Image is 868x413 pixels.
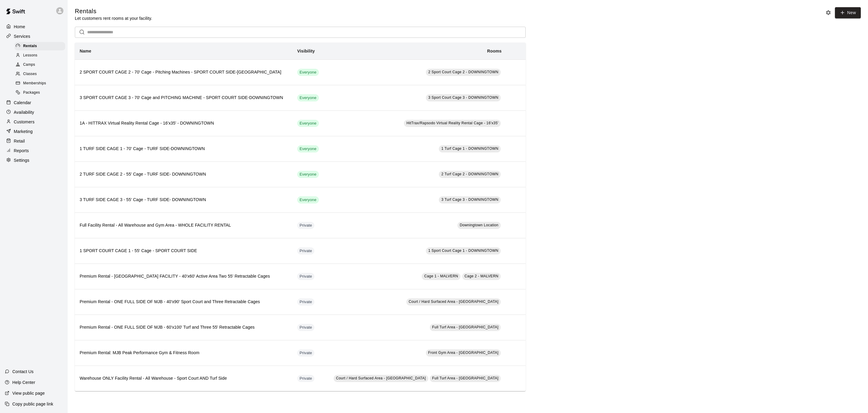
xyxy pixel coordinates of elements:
[12,390,45,396] p: View public page
[14,138,25,144] p: Retail
[75,15,152,21] p: Let customers rent rooms at your facility.
[428,70,498,74] span: 2 Sport Court Cage 2 - DOWNINGTOWN
[80,299,288,305] h6: Premium Rental - ONE FULL SIDE OF MJB - 40'x90' Sport Court and Three Retractable Cages
[5,127,63,136] a: Marketing
[5,117,63,126] a: Customers
[432,325,499,329] span: Full Turf Area - [GEOGRAPHIC_DATA]
[14,70,65,78] div: Classes
[14,70,68,79] a: Classes
[80,120,288,127] h6: 1A - HITTRAX Virtual Reality Rental Cage - 16'x35' - DOWNINGTOWN
[424,274,458,278] span: Cage 1 - MALVERN
[824,8,833,17] button: Rental settings
[80,324,288,331] h6: Premium Rental - ONE FULL SIDE OF MJB - 60'x100' Turf and Three 55' Retractable Cages
[441,172,498,176] span: 2 Turf Cage 2 - DOWNINGTOWN
[297,69,319,76] div: This service is visible to all of your customers
[5,156,63,165] a: Settings
[5,32,63,41] a: Services
[80,273,288,280] h6: Premium Rental - [GEOGRAPHIC_DATA] FACILITY - 40'x60' Active Area Two 55' Retractable Cages
[14,51,68,60] a: Lessons
[23,71,37,77] span: Classes
[14,61,65,69] div: Camps
[409,300,499,304] span: Court / Hard Surfaced Area - [GEOGRAPHIC_DATA]
[75,43,526,391] table: simple table
[297,350,315,356] span: Private
[297,121,319,126] span: Everyone
[297,376,315,381] span: Private
[14,24,25,30] p: Home
[406,121,498,125] span: HitTrax/Rapsodo Virtual Reality Rental Cage - 16'x35'
[12,401,53,407] p: Copy public page link
[297,349,315,357] div: This service is hidden, and can only be accessed via a direct link
[5,146,63,155] a: Reports
[297,196,319,203] div: This service is visible to all of your customers
[14,119,35,125] p: Customers
[23,53,38,59] span: Lessons
[5,98,63,107] a: Calendar
[835,7,861,18] a: New
[297,273,315,280] div: This service is hidden, and can only be accessed via a direct link
[297,274,315,279] span: Private
[428,95,498,100] span: 3 Sport Court Cage 3 - DOWNINGTOWN
[14,60,68,70] a: Camps
[23,62,35,68] span: Camps
[5,108,63,117] a: Availability
[297,325,315,330] span: Private
[5,22,63,31] div: Home
[12,379,35,385] p: Help Center
[23,90,40,96] span: Packages
[297,49,315,53] b: Visibility
[75,7,152,15] h5: Rentals
[14,88,68,98] a: Packages
[14,148,29,154] p: Reports
[297,222,315,229] div: This service is hidden, and can only be accessed via a direct link
[432,376,499,380] span: Full Turf Area - [GEOGRAPHIC_DATA]
[297,95,319,101] span: Everyone
[23,80,46,86] span: Memberships
[465,274,499,278] span: Cage 2 - MALVERN
[441,146,498,151] span: 1 Turf Cage 1 - DOWNINGTOWN
[80,171,288,178] h6: 2 TURF SIDE CAGE 2 - 55' Cage - TURF SIDE- DOWNINGTOWN
[80,69,288,76] h6: 2 SPORT COURT CAGE 2 - 70' Cage - Pitching Machines - SPORT COURT SIDE-[GEOGRAPHIC_DATA]
[297,145,319,152] div: This service is visible to all of your customers
[80,197,288,203] h6: 3 TURF SIDE CAGE 3 - 55' Cage - TURF SIDE- DOWNINGTOWN
[428,249,498,253] span: 1 Sport Court Cage 1 - DOWNINGTOWN
[80,49,91,53] b: Name
[80,222,288,229] h6: Full Facility Rental - All Warehouse and Gym Area - WHOLE FACILITY RENTAL
[297,70,319,75] span: Everyone
[297,298,315,306] div: This service is hidden, and can only be accessed via a direct link
[297,223,315,228] span: Private
[14,42,65,50] div: Rentals
[441,197,498,202] span: 3 Turf Cage 3 - DOWNINGTOWN
[80,95,288,101] h6: 3 SPORT COURT CAGE 3 - 70' Cage and PITCHING MACHINE - SPORT COURT SIDE-DOWNINGTOWN
[14,41,68,51] a: Rentals
[297,120,319,127] div: This service is visible to all of your customers
[80,248,288,254] h6: 1 SPORT COURT CAGE 1 - 55' Cage - SPORT COURT SIDE
[14,79,65,88] div: Memberships
[297,197,319,203] span: Everyone
[23,43,37,49] span: Rentals
[14,51,65,60] div: Lessons
[297,247,315,255] div: This service is hidden, and can only be accessed via a direct link
[297,324,315,331] div: This service is hidden, and can only be accessed via a direct link
[428,351,499,355] span: Front Gym Area - [GEOGRAPHIC_DATA]
[297,375,315,382] div: This service is hidden, and can only be accessed via a direct link
[297,146,319,152] span: Everyone
[297,172,319,177] span: Everyone
[297,94,319,101] div: This service is visible to all of your customers
[297,171,319,178] div: This service is visible to all of your customers
[14,100,31,106] p: Calendar
[12,369,34,375] p: Contact Us
[14,109,34,115] p: Availability
[80,350,288,356] h6: Premium Rental: MJB Peak Performance Gym & Fitness Room
[297,299,315,305] span: Private
[297,248,315,254] span: Private
[80,146,288,152] h6: 1 TURF SIDE CAGE 1 - 70' Cage - TURF SIDE-DOWNINGTOWN
[14,128,33,134] p: Marketing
